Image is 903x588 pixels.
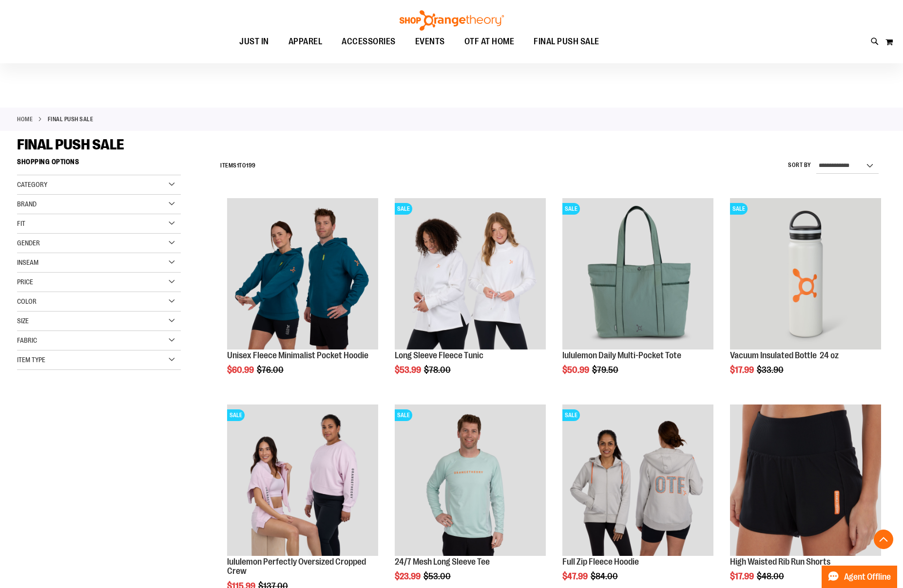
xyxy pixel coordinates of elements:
[591,571,619,581] span: $84.00
[592,365,620,375] span: $79.50
[395,203,412,215] span: SALE
[424,365,452,375] span: $78.00
[874,530,893,549] button: Back To Top
[455,31,524,53] a: OTF AT HOME
[17,181,47,188] span: Category
[17,239,40,247] span: Gender
[395,404,546,555] img: Main Image of 1457095
[562,203,580,215] span: SALE
[257,365,285,375] span: $76.00
[524,31,609,53] a: FINAL PUSH SALE
[730,404,881,557] a: High Waisted Rib Run Shorts
[730,198,881,349] img: Vacuum Insulated Bottle 24 oz
[395,409,412,421] span: SALE
[227,404,378,555] img: lululemon Perfectly Oversized Cropped Crew
[730,198,881,350] a: Vacuum Insulated Bottle 24 ozSALE
[17,278,33,286] span: Price
[227,365,255,375] span: $60.99
[395,557,490,567] a: 24/7 Mesh Long Sleeve Tee
[17,258,38,266] span: Inseam
[395,198,546,350] a: Product image for Fleece Long SleeveSALE
[17,200,37,208] span: Brand
[757,571,786,581] span: $48.00
[730,557,830,567] a: High Waisted Rib Run Shorts
[562,557,639,567] a: Full Zip Fleece Hoodie
[398,10,505,31] img: Shop Orangetheory
[239,31,269,53] span: JUST IN
[822,566,897,588] button: Agent Offline
[562,365,591,375] span: $50.99
[288,31,323,53] span: APPAREL
[17,336,37,344] span: Fabric
[220,158,256,173] h2: Items to
[342,31,396,53] span: ACCESSORIES
[279,31,332,53] a: APPAREL
[788,161,811,169] label: Sort By
[17,153,181,175] strong: Shopping Options
[17,115,33,124] a: Home
[17,220,25,227] span: Fit
[534,31,599,53] span: FINAL PUSH SALE
[227,198,378,349] img: Unisex Fleece Minimalist Pocket Hoodie
[562,198,713,350] a: lululemon Daily Multi-Pocket ToteSALE
[17,136,124,153] span: FINAL PUSH SALE
[464,31,515,53] span: OTF AT HOME
[227,198,378,350] a: Unisex Fleece Minimalist Pocket Hoodie
[730,571,755,581] span: $17.99
[227,409,245,421] span: SALE
[227,557,366,576] a: lululemon Perfectly Oversized Cropped Crew
[423,571,452,581] span: $53.00
[395,350,483,360] a: Long Sleeve Fleece Tunic
[725,193,886,400] div: product
[230,31,279,53] a: JUST IN
[395,404,546,557] a: Main Image of 1457095SALE
[562,404,713,557] a: Main Image of 1457091SALE
[395,198,546,349] img: Product image for Fleece Long Sleeve
[557,193,718,400] div: product
[562,350,681,360] a: lululemon Daily Multi-Pocket Tote
[17,297,37,305] span: Color
[562,404,713,555] img: Main Image of 1457091
[730,365,755,375] span: $17.99
[562,409,580,421] span: SALE
[390,193,551,400] div: product
[48,115,94,124] strong: FINAL PUSH SALE
[844,572,891,582] span: Agent Offline
[757,365,785,375] span: $33.90
[395,365,423,375] span: $53.99
[227,404,378,557] a: lululemon Perfectly Oversized Cropped CrewSALE
[405,31,455,53] a: EVENTS
[562,198,713,349] img: lululemon Daily Multi-Pocket Tote
[730,404,881,555] img: High Waisted Rib Run Shorts
[17,356,45,364] span: Item Type
[222,193,383,400] div: product
[562,571,589,581] span: $47.99
[227,350,368,360] a: Unisex Fleece Minimalist Pocket Hoodie
[730,350,839,360] a: Vacuum Insulated Bottle 24 oz
[17,317,29,325] span: Size
[415,31,445,53] span: EVENTS
[332,31,405,53] a: ACCESSORIES
[237,162,239,169] span: 1
[395,571,422,581] span: $23.99
[730,203,748,215] span: SALE
[246,162,256,169] span: 199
